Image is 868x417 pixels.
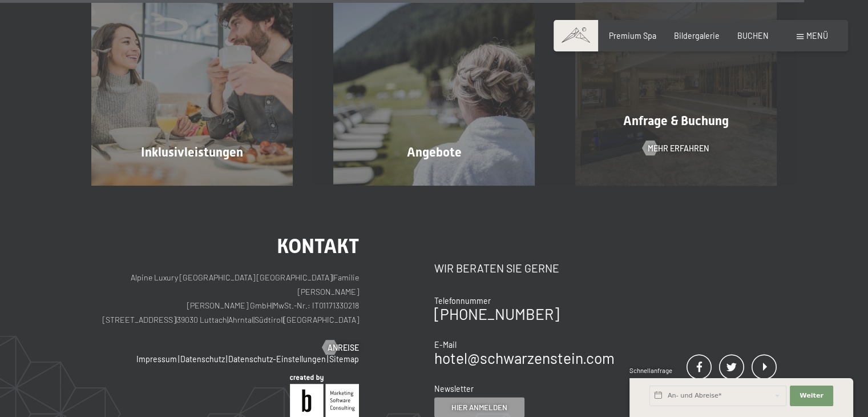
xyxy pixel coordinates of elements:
span: | [176,315,177,324]
span: | [272,300,273,310]
span: Schnellanfrage [629,367,672,374]
span: | [282,315,284,324]
span: | [332,272,333,282]
span: Anreise [328,342,359,354]
span: Hier anmelden [451,402,507,412]
span: | [227,315,228,324]
a: [PHONE_NUMBER] [434,305,559,323]
a: Sitemap [329,354,359,364]
span: E-Mail [434,340,457,350]
span: Menü [806,31,828,41]
a: Datenschutz [180,354,225,364]
a: hotel@schwarzenstein.com [434,349,615,367]
span: | [253,315,255,324]
span: | [226,354,227,364]
a: Impressum [136,354,177,364]
a: BUCHEN [737,31,769,41]
a: Anreise [322,342,359,354]
span: Inklusivleistungen [141,145,243,159]
span: Kontakt [277,234,359,258]
span: Anfrage & Buchung [623,114,729,128]
a: Premium Spa [609,31,656,41]
span: Wir beraten Sie gerne [434,262,559,275]
span: Telefonnummer [434,296,491,306]
span: Newsletter [434,384,474,394]
button: Weiter [790,386,833,406]
span: Weiter [800,391,823,400]
span: Mehr erfahren [648,143,709,154]
a: Datenschutz-Einstellungen [228,354,326,364]
p: Alpine Luxury [GEOGRAPHIC_DATA] [GEOGRAPHIC_DATA] Familie [PERSON_NAME] [PERSON_NAME] GmbH MwSt.-... [91,271,359,327]
span: | [178,354,179,364]
span: | [327,354,328,364]
a: Bildergalerie [674,31,720,41]
span: Angebote [407,145,462,159]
